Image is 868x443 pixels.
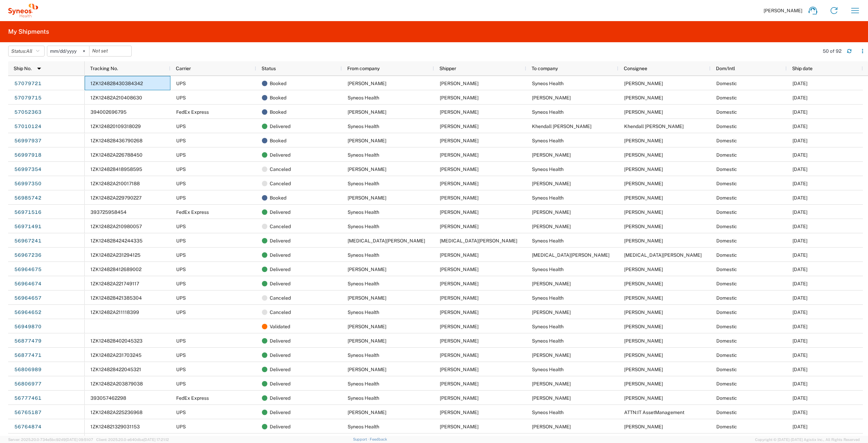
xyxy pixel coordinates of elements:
[176,310,186,315] span: UPS
[90,81,143,86] span: 1ZK124828430384342
[270,205,290,219] span: Delivered
[270,91,286,105] span: Booked
[440,252,479,258] span: Shannon Waters
[90,195,141,201] span: 1ZK12482A229790227
[90,281,139,286] span: 1ZK12482A221749117
[792,281,807,286] span: 09/29/2025
[176,252,186,258] span: UPS
[90,124,141,129] span: 1ZK124820109318029
[716,66,735,71] span: Dom/Intl
[270,319,290,334] span: Validated
[90,424,140,429] span: 1ZK124821329031153
[14,150,42,161] a: 56997918
[792,209,807,215] span: 09/29/2025
[440,195,479,201] span: Jill Myers
[14,93,42,104] a: 57079715
[348,267,386,272] span: Rambod Omid
[792,167,807,172] span: 10/01/2025
[792,95,807,100] span: 10/09/2025
[716,195,737,201] span: Domestic
[716,310,737,315] span: Domestic
[176,181,186,186] span: UPS
[270,133,286,148] span: Booked
[14,407,42,418] a: 56765187
[532,310,571,315] span: Rambod Omid
[348,209,379,215] span: Syneos Health
[440,109,479,115] span: Isaura Lopez
[716,410,737,415] span: Domestic
[716,109,737,115] span: Domestic
[176,367,186,372] span: UPS
[792,324,807,329] span: 09/26/2025
[624,324,663,329] span: Shannon Waters
[624,181,663,186] span: Christopher VanWart
[14,422,42,432] a: 56764874
[716,95,737,100] span: Domestic
[348,224,379,229] span: Syneos Health
[440,152,479,158] span: Shannon Waters
[716,81,737,86] span: Domestic
[532,195,564,201] span: Syneos Health
[624,124,684,129] span: Khendall Garica
[532,352,571,358] span: Christian Gorski
[792,424,807,429] span: 09/09/2025
[624,352,663,358] span: Christian Gorski
[270,219,291,234] span: Canceled
[716,281,737,286] span: Domestic
[348,310,379,315] span: Syneos Health
[176,281,186,286] span: UPS
[792,181,807,186] span: 10/01/2025
[14,107,42,118] a: 57052363
[532,138,564,143] span: Syneos Health
[176,410,186,415] span: UPS
[176,424,186,429] span: UPS
[14,264,42,275] a: 56964675
[90,252,140,258] span: 1ZK12482A231294125
[14,193,42,204] a: 56985742
[14,250,42,261] a: 56967236
[532,395,571,401] span: Quinn Spangler
[532,81,564,86] span: Syneos Health
[440,181,479,186] span: Shannon Waters
[624,252,702,258] span: Kyra Gynegrowski
[176,195,186,201] span: UPS
[348,252,379,258] span: Syneos Health
[14,393,42,404] a: 56777461
[792,395,807,401] span: 09/10/2025
[176,338,186,344] span: UPS
[532,381,571,386] span: Hayley Ciccomascolo
[716,367,737,372] span: Domestic
[792,224,807,229] span: 09/29/2025
[532,295,564,301] span: Syneos Health
[176,66,191,71] span: Carrier
[440,310,479,315] span: Shannon Waters
[90,209,127,215] span: 393725958454
[348,295,386,301] span: Rambod Omid
[716,167,737,172] span: Domestic
[270,291,291,305] span: Canceled
[176,109,209,115] span: FedEx Express
[270,234,290,248] span: Delivered
[624,381,663,386] span: Hayley Ciccomascolo
[90,310,139,315] span: 1ZK12482A211118399
[14,78,42,89] a: 57079721
[270,162,291,176] span: Canceled
[14,236,42,247] a: 56967241
[792,109,807,115] span: 10/07/2025
[270,305,291,319] span: Canceled
[764,7,802,14] span: [PERSON_NAME]
[716,138,737,143] span: Domestic
[348,124,379,129] span: Syneos Health
[716,395,737,401] span: Domestic
[440,424,479,429] span: Shannon Waters
[624,138,663,143] span: Shannon Waters
[262,66,276,71] span: Status
[270,405,290,420] span: Delivered
[792,124,807,129] span: 10/02/2025
[14,307,42,318] a: 56964652
[716,324,737,329] span: Domestic
[532,109,564,115] span: Syneos Health
[270,377,290,391] span: Delivered
[532,252,610,258] span: Kyra Gynegrowski
[66,438,93,442] span: [DATE] 09:51:07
